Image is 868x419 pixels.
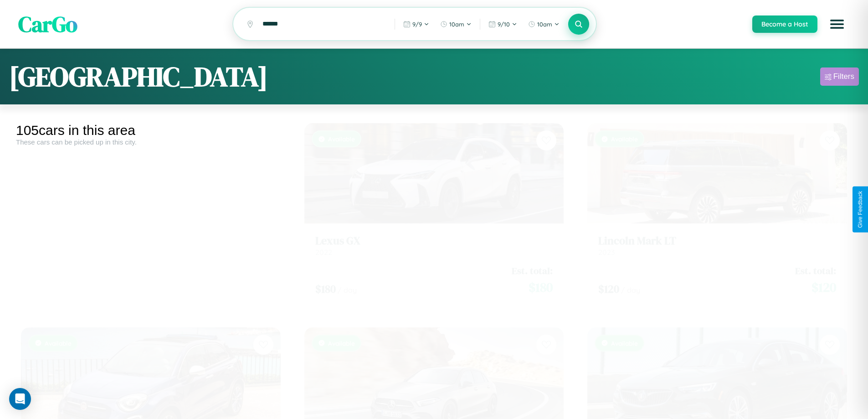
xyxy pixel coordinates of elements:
[315,273,336,288] span: $ 180
[328,331,355,338] span: Available
[611,126,638,134] span: Available
[833,72,854,81] div: Filters
[436,17,476,31] button: 10am
[315,239,332,248] span: 2022
[824,11,850,37] button: Open menu
[16,123,286,138] div: 105 cars in this area
[524,17,564,31] button: 10am
[598,226,836,248] a: Lincoln Mark LT2023
[752,16,817,33] button: Become a Host
[399,17,434,31] button: 9/9
[328,126,355,134] span: Available
[16,138,286,146] div: These cars can be picked up in this city.
[812,269,836,288] span: $ 120
[412,21,422,28] span: 9 / 9
[484,17,522,31] button: 9/10
[611,331,638,338] span: Available
[18,9,77,39] span: CarGo
[45,331,72,338] span: Available
[857,191,863,228] div: Give Feedback
[498,21,510,28] span: 9 / 10
[795,255,836,269] span: Est. total:
[512,255,553,269] span: Est. total:
[598,239,615,248] span: 2023
[338,277,357,286] span: / day
[315,226,553,248] a: Lexus GX2022
[537,21,552,28] span: 10am
[529,269,553,288] span: $ 180
[621,277,640,286] span: / day
[598,273,619,288] span: $ 120
[9,58,268,95] h1: [GEOGRAPHIC_DATA]
[315,226,553,239] h3: Lexus GX
[9,388,31,410] div: Open Intercom Messenger
[820,67,859,86] button: Filters
[598,226,836,239] h3: Lincoln Mark LT
[449,21,464,28] span: 10am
